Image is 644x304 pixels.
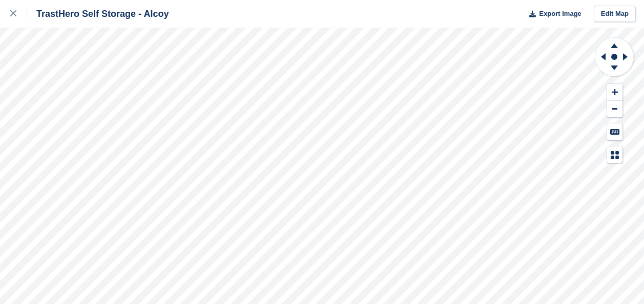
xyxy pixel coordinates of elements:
[539,9,581,19] span: Export Image
[607,146,622,163] button: Map Legend
[607,123,622,140] button: Keyboard Shortcuts
[523,6,581,23] button: Export Image
[607,84,622,101] button: Zoom In
[594,6,636,23] a: Edit Map
[607,101,622,118] button: Zoom Out
[27,8,169,20] div: TrastHero Self Storage - Alcoy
